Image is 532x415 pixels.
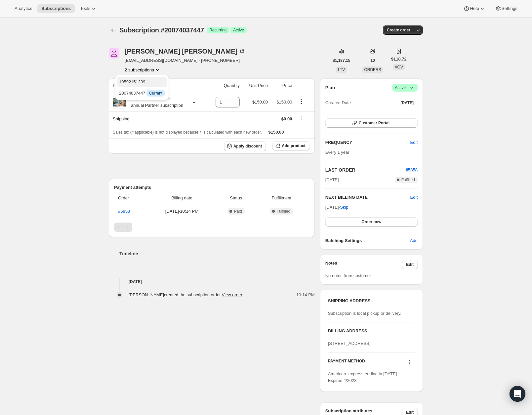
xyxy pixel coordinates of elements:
button: Subscriptions [37,4,75,13]
span: Tools [80,6,90,11]
span: [PERSON_NAME] created the subscription order. [129,292,242,297]
span: American_express ending in [DATE] Expires 4/2028 [328,371,397,383]
button: $1,187.15 [329,56,354,65]
h4: [DATE] [109,278,315,285]
span: Help [470,6,479,11]
span: [EMAIL_ADDRESS][DOMAIN_NAME] · [PHONE_NUMBER] [125,57,245,64]
h2: LAST ORDER [325,167,406,173]
th: Product [109,78,207,93]
span: $0.00 [281,116,292,121]
span: Analytics [15,6,32,11]
button: Subscriptions [109,25,118,35]
span: $1,187.15 [333,58,350,63]
div: [PERSON_NAME] [PERSON_NAME] [125,48,245,55]
span: $150.00 [252,100,268,104]
button: [DATE] [396,98,418,107]
span: Fulfilled [401,177,415,183]
button: Edit [402,260,418,269]
h3: BILLING ADDRESS [328,328,415,334]
button: Help [459,4,489,13]
span: $118.72 [391,56,407,62]
span: Created Date [325,100,351,106]
button: Tools [76,4,101,13]
a: View order [222,292,242,297]
span: [STREET_ADDRESS] [328,341,371,346]
h2: FREQUENCY [325,139,410,146]
span: Subscriptions [41,6,71,11]
span: Sales tax (if applicable) is not displayed because it is calculated with each new order. [113,130,262,135]
span: [DATE] · 10:14 PM [149,208,215,215]
button: Analytics [11,4,36,13]
span: Active [233,27,244,33]
h3: PAYMENT METHOD [328,358,365,367]
div: Open Intercom Messenger [510,386,525,402]
button: Skip [336,202,352,213]
span: Fulfilled [277,209,290,214]
button: 20074037447 InfoCurrent [117,88,167,99]
h2: Timeline [119,250,315,257]
span: Create order [387,27,410,33]
span: Add product [282,143,305,148]
span: AOV [395,65,403,69]
th: Order [114,191,147,205]
button: Add [406,235,422,246]
button: 10 [366,56,379,65]
span: Order now [361,219,381,225]
span: [DATE] [325,177,339,183]
span: Settings [502,6,517,11]
span: 10 [370,58,375,63]
button: Shipping actions [296,114,307,122]
span: #5858 [406,167,418,172]
span: Subscription is local pickup or delivery. [328,311,401,316]
h2: Payment attempts [114,184,309,191]
span: 10:14 PM [296,292,315,298]
span: [DATE] · [325,205,348,210]
span: Current [149,91,162,96]
button: Product actions [125,66,161,73]
button: Edit [410,194,418,201]
span: Subscription #20074037447 [119,26,204,34]
span: Status [218,195,254,201]
span: Every 1 year [325,150,349,155]
span: 20074037447 [119,91,165,96]
button: 19592151239 [117,77,167,87]
span: ORDERS [364,67,381,72]
span: 19592151239 [119,79,145,84]
span: Kelly LaMotte [109,48,119,59]
span: Edit [406,410,414,415]
button: Order now [325,217,418,227]
span: Edit [410,139,418,146]
h3: SHIPPING ADDRESS [328,298,415,304]
h6: Batching Settings [325,237,410,244]
button: Settings [491,4,521,13]
h2: NEXT BILLING DATE [325,194,410,201]
span: [DATE] [400,100,414,105]
span: Skip [340,204,348,211]
th: Shipping [109,111,207,126]
button: Add product [272,141,309,150]
th: Unit Price [242,78,270,93]
button: Create order [383,25,414,35]
span: $150.00 [268,130,284,135]
button: Apply discount [224,141,266,151]
span: Billing date [149,195,215,201]
span: No notes from customer [325,273,371,278]
span: $150.00 [276,100,292,104]
span: Edit [406,262,414,267]
span: Recurring [209,27,226,33]
th: Quantity [207,78,242,93]
span: Fulfillment [258,195,305,201]
span: Active [395,84,415,91]
span: | [407,85,408,90]
nav: Pagination [114,223,309,232]
span: Customer Portal [359,120,389,126]
h3: Notes [325,260,402,269]
th: Price [270,78,294,93]
a: #5858 [118,209,130,214]
span: LTV [338,67,345,72]
span: Add [410,237,418,244]
span: Paid [234,209,242,214]
button: Customer Portal [325,118,418,128]
button: Edit [406,137,422,148]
